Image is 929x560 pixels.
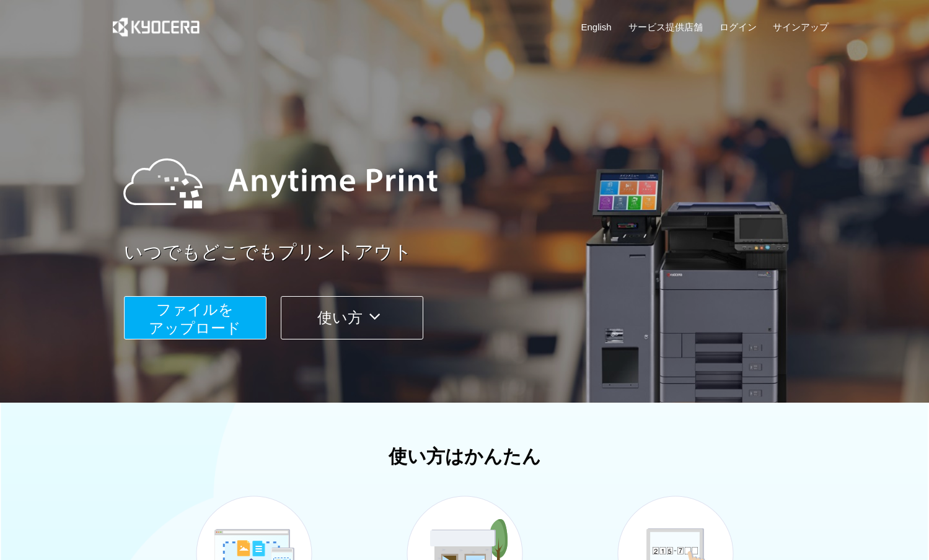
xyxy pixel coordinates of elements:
[124,239,837,266] a: いつでもどこでもプリントアウト
[628,20,703,33] a: サービス提供店舗
[773,20,829,33] a: サインアップ
[581,20,612,33] a: English
[124,296,266,339] button: ファイルを​​アップロード
[720,20,757,33] a: ログイン
[149,301,241,336] span: ファイルを ​​アップロード
[281,296,423,339] button: 使い方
